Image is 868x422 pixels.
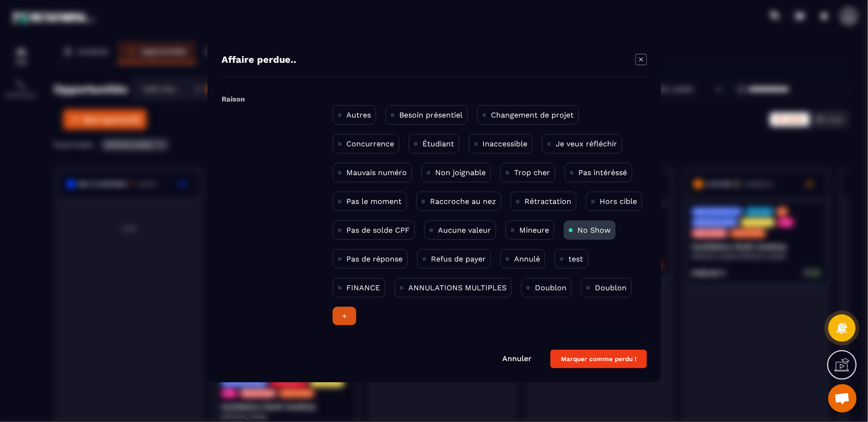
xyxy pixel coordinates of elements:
[535,283,567,292] p: Doublon
[346,254,403,263] p: Pas de réponse
[346,283,380,292] p: FINANCE
[519,226,549,235] p: Mineure
[828,384,857,413] div: Ouvrir le chat
[556,139,617,148] p: Je veux réfléchir
[438,226,491,235] p: Aucune valeur
[346,139,394,148] p: Concurrence
[524,197,571,206] p: Rétractation
[346,110,371,119] p: Autres
[222,95,245,103] label: Raison
[346,168,407,177] p: Mauvais numéro
[595,283,627,292] p: Doublon
[346,226,410,235] p: Pas de solde CPF
[514,168,550,177] p: Trop cher
[577,226,610,235] p: No Show
[435,168,486,177] p: Non joignable
[568,254,583,263] p: test
[482,139,527,148] p: Inaccessible
[399,110,463,119] p: Besoin présentiel
[333,307,356,325] div: +
[422,139,454,148] p: Étudiant
[346,197,402,206] p: Pas le moment
[550,350,647,368] button: Marquer comme perdu !
[514,254,540,263] p: Annulé
[222,54,296,67] h4: Affaire perdue..
[600,197,637,206] p: Hors cible
[431,254,486,263] p: Refus de payer
[578,168,627,177] p: Pas intéréssé
[491,110,574,119] p: Changement de projet
[502,354,532,363] a: Annuler
[408,283,507,292] p: ANNULATIONS MULTIPLES
[430,197,496,206] p: Raccroche au nez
